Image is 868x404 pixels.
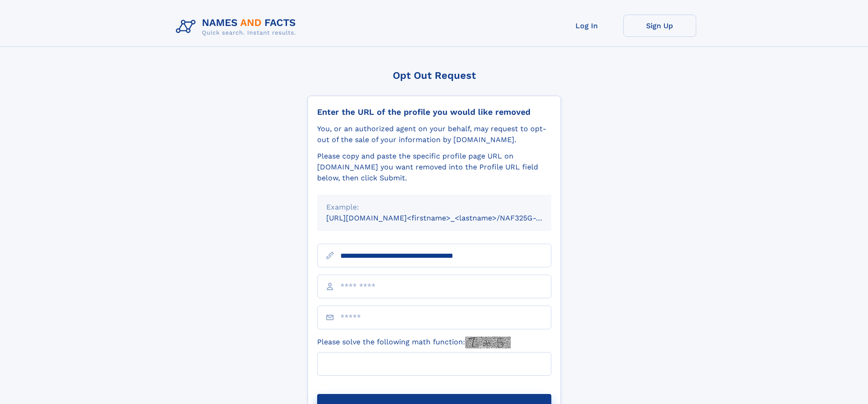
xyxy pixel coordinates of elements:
img: Logo Names and Facts [172,15,303,39]
a: Sign Up [623,15,696,37]
div: You, or an authorized agent on your behalf, may request to opt-out of the sale of your informatio... [317,123,551,145]
div: Enter the URL of the profile you would like removed [317,107,551,117]
div: Example: [326,202,542,213]
div: Opt Out Request [308,70,561,81]
small: [URL][DOMAIN_NAME]<firstname>_<lastname>/NAF325G-xxxxxxxx [326,214,569,222]
a: Log In [550,15,623,37]
div: Please copy and paste the specific profile page URL on [DOMAIN_NAME] you want removed into the Pr... [317,151,551,184]
label: Please solve the following math function: [317,337,511,348]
